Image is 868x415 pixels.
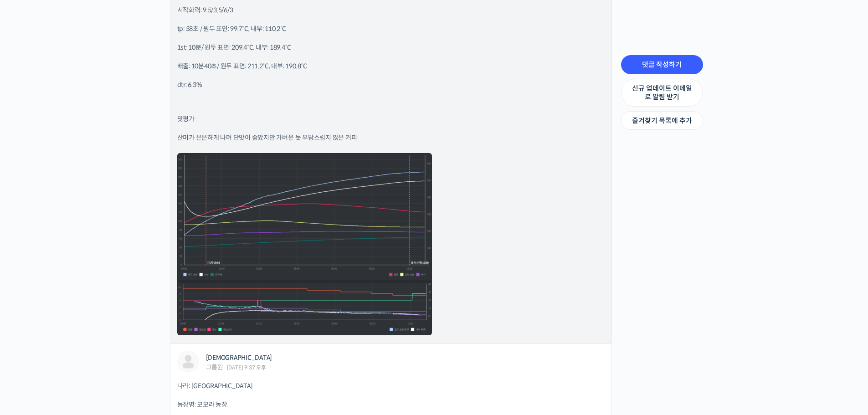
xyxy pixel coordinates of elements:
[177,80,605,90] p: dtr: 6.3%
[621,111,703,130] a: 즐겨찾기 목록에 추가
[60,289,118,312] a: 대화
[83,303,94,310] span: 대화
[227,365,266,370] span: [DATE] 9:37 오후
[621,55,703,74] a: 댓글 작성하기
[177,61,605,71] p: 배출: 10분40초/ 원두 표면: 211.2˚C, 내부: 190.8˚C
[118,289,175,312] a: 설정
[3,289,60,312] a: 홈
[177,133,605,143] p: 산미가 은은하게 나며 단맛이 좋았지만 가벼운 듯 부담스럽지 않은 커피
[177,114,605,124] p: 맛평가
[206,354,272,362] a: [DEMOGRAPHIC_DATA]
[29,302,34,310] span: 홈
[177,5,605,15] p: 시작화력: 9.5/3.5/6/3
[621,79,703,107] a: 신규 업데이트 이메일로 알림 받기
[177,351,199,373] a: "민경태"님 프로필 보기
[141,302,152,310] span: 설정
[177,381,605,391] p: 나라: [GEOGRAPHIC_DATA]
[177,400,605,410] p: 농장명: 모모라 농장
[177,24,605,34] p: tp: 58초 / 원두 표면: 99.7˚C, 내부: 110.2˚C
[206,364,223,370] div: 그룹원
[177,43,605,52] p: 1st: 10분/ 원두 표면: 209.4˚C, 내부: 189.4˚C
